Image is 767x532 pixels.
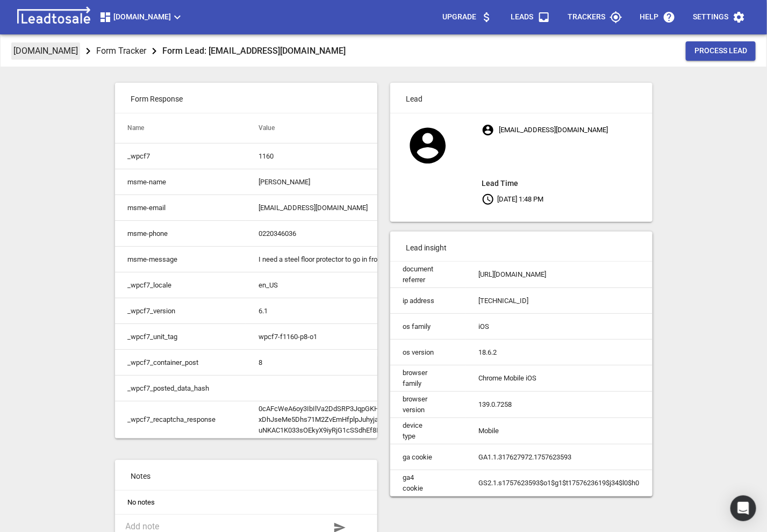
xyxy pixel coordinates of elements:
aside: Lead Time [482,177,652,190]
td: ga cookie [390,444,466,470]
td: _wpcf7_unit_tag [115,324,246,350]
p: [EMAIL_ADDRESS][DOMAIN_NAME] [DATE] 1:48 PM [482,120,652,209]
td: 18.6.2 [466,340,653,365]
td: os version [390,340,466,365]
td: ga4 cookie [390,470,466,497]
th: Name [115,113,246,143]
p: Trackers [568,12,605,23]
td: _wpcf7_locale [115,272,246,298]
p: Lead insight [390,232,653,262]
td: document referrer [390,262,466,288]
td: GA1.1.317627972.1757623593 [466,444,653,470]
td: msme-email [115,195,246,221]
td: _wpcf7 [115,143,246,169]
td: device type [390,418,466,444]
td: _wpcf7_recaptcha_response [115,401,246,438]
td: msme-phone [115,221,246,247]
td: _wpcf7_version [115,298,246,324]
td: Mobile [466,418,653,444]
td: _wpcf7_container_post [115,350,246,376]
svg: Your local time [482,193,494,206]
img: logo [13,6,95,28]
td: browser family [390,365,466,392]
p: Upgrade [442,12,476,23]
td: [TECHNICAL_ID] [466,288,653,314]
aside: Form Lead: [EMAIL_ADDRESS][DOMAIN_NAME] [162,44,346,58]
p: Form Response [115,83,377,113]
button: [DOMAIN_NAME] [95,6,188,28]
td: iOS [466,314,653,340]
span: Process Lead [694,46,747,56]
td: os family [390,314,466,340]
p: Lead [390,83,653,113]
td: ip address [390,288,466,314]
p: [DOMAIN_NAME] [13,45,78,57]
td: [URL][DOMAIN_NAME] [466,262,653,288]
td: msme-message [115,247,246,272]
p: Settings [693,12,728,23]
p: Notes [115,460,377,490]
li: No notes [115,491,377,514]
p: Form Tracker [96,45,146,57]
td: _wpcf7_posted_data_hash [115,376,246,401]
div: Open Intercom Messenger [730,495,756,521]
span: [DOMAIN_NAME] [99,11,184,24]
td: GS2.1.s1757623593$o1$g1$t1757623619$j34$l0$h0 [466,470,653,497]
p: Help [640,12,658,23]
td: 139.0.7258 [466,392,653,418]
td: browser version [390,392,466,418]
p: Leads [511,12,533,23]
button: Process Lead [686,41,756,61]
td: Chrome Mobile iOS [466,365,653,392]
td: msme-name [115,169,246,195]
